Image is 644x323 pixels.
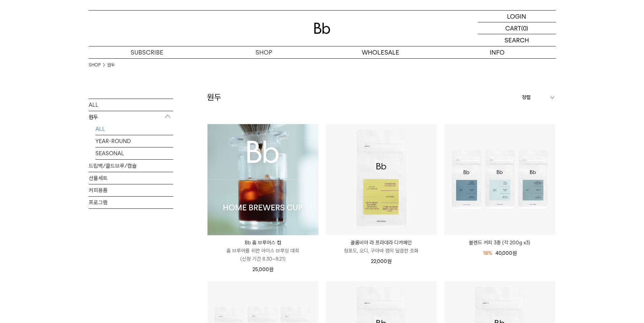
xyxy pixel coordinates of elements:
[95,123,173,135] a: ALL
[252,266,273,272] span: 25,000
[207,239,318,247] p: Bb 홈 브루어스 컵
[322,46,439,58] p: WHOLESALE
[95,135,173,147] a: YEAR-ROUND
[444,239,555,247] a: 블렌드 커피 3종 (각 200g x3)
[521,22,528,34] p: (0)
[89,46,205,58] a: SUBSCRIBE
[89,111,173,123] p: 원두
[387,258,392,264] span: 원
[512,250,517,256] span: 원
[326,239,437,247] p: 콜롬비아 라 프라데라 디카페인
[314,23,330,34] img: 로고
[439,46,556,58] p: INFO
[89,62,101,68] a: SHOP
[269,266,273,272] span: 원
[207,92,221,103] h2: 원두
[89,172,173,184] a: 선물세트
[371,258,392,264] span: 22,000
[326,239,437,255] a: 콜롬비아 라 프라데라 디카페인 청포도, 오디, 구아바 잼의 달콤한 조화
[505,34,529,46] p: SEARCH
[444,124,555,235] img: 블렌드 커피 3종 (각 200g x3)
[207,239,318,263] a: Bb 홈 브루어스 컵 홈 브루어를 위한 아이스 브루잉 대회(신청 기간 8.30~9.21)
[207,124,318,235] img: Bb 홈 브루어스 컵
[522,93,531,101] span: 정렬
[107,62,115,68] a: 원두
[495,250,517,256] span: 40,000
[89,160,173,171] a: 드립백/콜드브루/캡슐
[507,11,526,22] p: LOGIN
[483,249,492,257] div: 18%
[205,46,322,58] a: SHOP
[207,247,318,263] p: 홈 브루어를 위한 아이스 브루잉 대회 (신청 기간 8.30~9.21)
[478,11,556,22] a: LOGIN
[326,247,437,255] p: 청포도, 오디, 구아바 잼의 달콤한 조화
[89,196,173,208] a: 프로그램
[326,124,437,235] img: 콜롬비아 라 프라데라 디카페인
[478,22,556,34] a: CART (0)
[505,22,521,34] p: CART
[95,147,173,159] a: SEASONAL
[89,184,173,196] a: 커피용품
[89,99,173,110] a: ALL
